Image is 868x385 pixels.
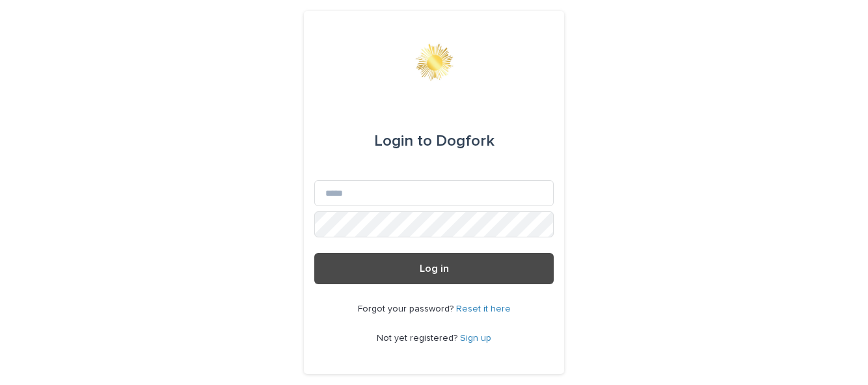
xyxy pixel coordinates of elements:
a: Sign up [460,334,491,343]
span: Log in [420,263,449,274]
span: Not yet registered? [377,334,460,343]
span: Login to [374,133,432,149]
div: Dogfork [374,123,495,159]
a: Reset it here [456,304,511,313]
img: 0ffKfDbyRa2Iv8hnaAqg [413,42,455,81]
span: Forgot your password? [358,304,456,313]
button: Log in [314,253,554,284]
